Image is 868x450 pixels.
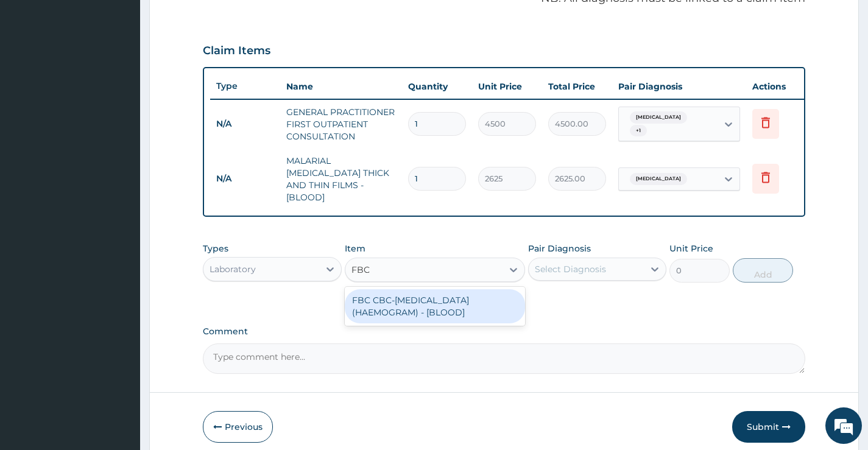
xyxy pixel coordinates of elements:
th: Type [210,75,280,97]
div: Laboratory [210,263,256,275]
span: [MEDICAL_DATA] [630,173,687,185]
td: MALARIAL [MEDICAL_DATA] THICK AND THIN FILMS - [BLOOD] [280,149,402,209]
h3: Claim Items [203,44,270,58]
label: Unit Price [669,242,713,255]
th: Unit Price [472,74,542,99]
button: Submit [732,411,805,443]
td: N/A [210,167,280,190]
div: Chat with us now [63,68,205,84]
th: Name [280,74,402,99]
div: Select Diagnosis [535,263,606,275]
td: N/A [210,113,280,135]
span: + 1 [630,125,647,137]
img: d_794563401_company_1708531726252_794563401 [23,61,49,91]
span: We're online! [71,142,168,265]
label: Pair Diagnosis [528,242,591,255]
th: Actions [746,74,807,99]
label: Comment [203,326,805,337]
label: Item [345,242,365,255]
button: Add [733,258,793,283]
label: Types [203,244,228,254]
span: [MEDICAL_DATA] [630,111,687,124]
th: Pair Diagnosis [612,74,746,99]
th: Quantity [402,74,472,99]
button: Previous [203,411,273,443]
div: Minimize live chat window [200,6,229,35]
th: Total Price [542,74,612,99]
textarea: Type your message and hit 'Enter' [6,311,232,354]
div: FBC CBC-[MEDICAL_DATA] (HAEMOGRAM) - [BLOOD] [345,289,526,323]
td: GENERAL PRACTITIONER FIRST OUTPATIENT CONSULTATION [280,100,402,149]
